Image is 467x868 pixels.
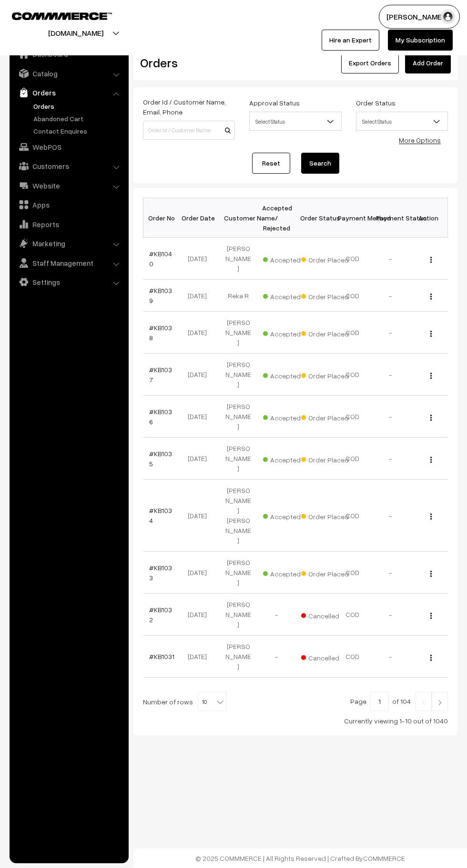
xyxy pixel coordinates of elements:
[430,513,432,520] img: Menu
[219,312,257,354] td: [PERSON_NAME]
[263,368,311,381] span: Accepted
[219,552,257,594] td: [PERSON_NAME]
[143,716,448,726] div: Currently viewing 1-10 out of 1040
[31,114,125,124] a: Abandoned Cart
[430,457,432,463] img: Menu
[31,126,125,136] a: Contact Enquires
[301,410,349,423] span: Order Placed
[149,652,174,660] a: #KB1031
[198,692,226,711] span: 10
[356,112,448,131] span: Select Status
[372,438,410,480] td: -
[257,594,295,636] td: -
[12,138,125,156] a: WebPOS
[12,273,125,291] a: Settings
[181,636,219,678] td: [DATE]
[12,84,125,101] a: Orders
[219,198,257,238] th: Customer Name
[356,113,447,130] span: Select Status
[181,438,219,480] td: [DATE]
[257,636,295,678] td: -
[334,438,372,480] td: COD
[249,98,300,108] label: Approval Status
[181,238,219,280] td: [DATE]
[219,280,257,312] td: Reka R
[430,571,432,577] img: Menu
[436,700,444,705] img: Right
[350,697,366,705] span: Page
[181,480,219,552] td: [DATE]
[12,12,112,20] img: COMMMERCE
[250,113,341,130] span: Select Status
[263,326,311,339] span: Accepted
[263,252,311,265] span: Accepted
[334,480,372,552] td: COD
[356,98,396,108] label: Order Status
[149,366,172,384] a: #KB1037
[334,280,372,312] td: COD
[149,506,172,524] a: #KB1034
[140,55,234,70] h2: Orders
[392,697,411,705] span: of 104
[301,509,349,522] span: Order Placed
[301,452,349,465] span: Order Placed
[219,238,257,280] td: [PERSON_NAME]
[301,252,349,265] span: Order Placed
[372,354,410,396] td: -
[334,396,372,438] td: COD
[133,848,467,868] footer: © 2025 COMMMERCE | All Rights Reserved | Crafted By
[219,636,257,678] td: [PERSON_NAME]
[219,480,257,552] td: [PERSON_NAME] [PERSON_NAME]
[12,157,125,175] a: Customers
[334,198,372,238] th: Payment Method
[334,636,372,678] td: COD
[219,438,257,480] td: [PERSON_NAME]
[430,655,432,661] img: Menu
[301,368,349,381] span: Order Placed
[252,153,290,174] a: Reset
[301,566,349,579] span: Order Placed
[181,198,219,238] th: Order Date
[441,10,455,24] img: user
[301,289,349,302] span: Order Placed
[263,566,311,579] span: Accepted
[149,408,172,426] a: #KB1036
[301,650,349,663] span: Cancelled
[372,480,410,552] td: -
[430,257,432,263] img: Menu
[379,5,460,29] button: [PERSON_NAME]…
[143,198,182,238] th: Order No
[430,613,432,619] img: Menu
[341,52,399,73] button: Export Orders
[372,280,410,312] td: -
[372,198,410,238] th: Payment Status
[419,700,428,705] img: Left
[372,552,410,594] td: -
[181,396,219,438] td: [DATE]
[149,250,172,268] a: #KB1040
[410,198,448,238] th: Action
[143,121,235,140] input: Order Id / Customer Name / Customer Email / Customer Phone
[31,101,125,111] a: Orders
[301,326,349,339] span: Order Placed
[249,112,341,131] span: Select Status
[143,97,235,117] label: Order Id / Customer Name, Email, Phone
[257,198,295,238] th: Accepted / Rejected
[322,30,379,51] a: Hire an Expert
[15,21,137,45] button: [DOMAIN_NAME]
[219,396,257,438] td: [PERSON_NAME]
[263,289,311,302] span: Accepted
[405,52,451,73] a: Add Order
[181,312,219,354] td: [DATE]
[372,238,410,280] td: -
[219,354,257,396] td: [PERSON_NAME]
[181,354,219,396] td: [DATE]
[372,396,410,438] td: -
[372,594,410,636] td: -
[295,198,334,238] th: Order Status
[149,286,172,304] a: #KB1039
[334,312,372,354] td: COD
[430,331,432,337] img: Menu
[12,235,125,252] a: Marketing
[372,312,410,354] td: -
